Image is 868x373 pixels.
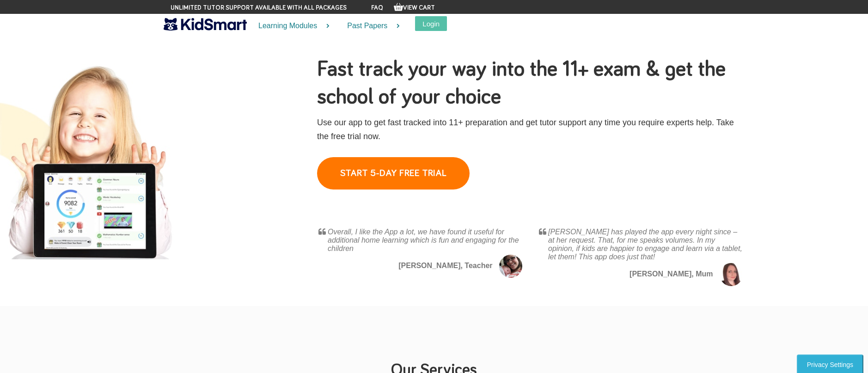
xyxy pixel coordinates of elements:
a: FAQ [371,5,383,11]
span: Unlimited tutor support available with all packages [171,3,347,12]
a: Learning Modules [247,14,336,38]
img: Your items in the shopping basket [394,2,403,12]
b: [PERSON_NAME], Teacher [398,262,492,269]
img: Great reviews from mums on the 11 plus questions app [720,263,743,286]
p: Use our app to get fast tracked into 11+ preparation and get tutor support any time you require e... [317,116,744,143]
img: KidSmart logo [164,16,247,32]
img: Awesome, 5 star, KidSmart app reviews from mothergeek [539,228,546,235]
a: START 5-DAY FREE TRIAL [317,157,470,190]
a: View Cart [394,5,435,11]
a: Past Papers [336,14,406,38]
img: Awesome, 5 star, KidSmart app reviews from whatmummythinks [318,228,326,235]
i: Overall, I like the App a lot, we have found it useful for additional home learning which is fun ... [328,228,519,252]
h1: Fast track your way into the 11+ exam & get the school of your choice [317,55,744,111]
i: [PERSON_NAME] has played the app every night since – at her request. That, for me speaks volumes.... [548,228,742,261]
button: Login [415,16,447,31]
b: [PERSON_NAME], Mum [630,270,713,278]
img: Great reviews from mums on the 11 plus questions app [499,255,522,278]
